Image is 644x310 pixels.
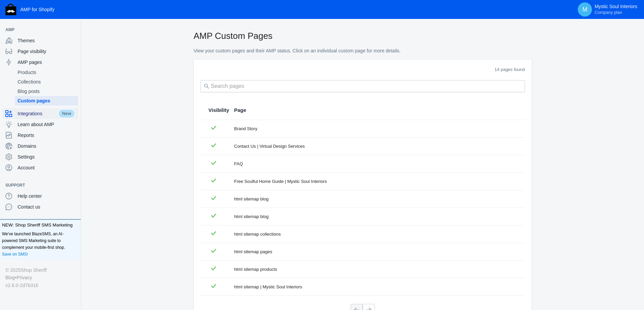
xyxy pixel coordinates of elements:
[15,77,78,87] a: Collections
[581,6,588,13] span: M
[3,35,78,46] a: Themes
[209,107,229,114] span: Visibility
[5,4,16,15] img: Shop Sheriff Logo
[18,153,75,160] span: Settings
[234,161,517,167] div: FAQ
[18,59,75,66] span: AMP pages
[18,48,75,55] span: Page visibility
[18,78,75,85] span: Collections
[3,119,78,130] a: Learn about AMP
[15,96,78,105] a: Custom pages
[18,97,75,104] span: Custom pages
[194,48,532,54] p: View your custom pages and their AMP status. Click on an individual custom page for more details.
[18,204,75,210] span: Contact us
[18,143,75,149] span: Domains
[234,231,517,238] div: html sitemap collections
[3,108,78,119] a: IntegrationsNew
[58,109,75,118] span: New
[234,143,517,150] div: Contact Us | Virtual Design Services
[3,151,78,162] a: Settings
[18,164,75,171] span: Account
[3,162,78,173] a: Account
[18,121,75,128] span: Learn about AMP
[234,125,517,132] div: Brand Story
[5,274,15,281] a: Blog
[15,68,78,77] a: Products
[234,266,517,273] div: html sitemap products
[21,266,47,274] a: Shop Sheriff
[234,284,517,290] div: html sitemap | Mystic Soul Interiors
[194,30,532,42] h2: AMP Custom Pages
[234,213,517,220] div: html sitemap blog
[18,110,58,117] span: Integrations
[3,46,78,57] a: Page visibility
[595,10,622,15] span: Company plan
[5,274,75,281] div: •
[5,266,75,274] div: © 2025
[20,7,54,12] span: AMP for Shopify
[5,26,69,33] span: AMP
[234,178,517,185] div: Free Soulful Home Guide | Mystic Soul Interiors
[595,4,637,15] p: Mystic Soul Interiors
[18,193,75,199] span: Help center
[610,276,636,302] iframe: Drift Widget Chat Controller
[234,107,246,114] span: Page
[18,69,75,76] span: Products
[3,130,78,141] a: Reports
[2,251,28,258] a: Save on SMS!
[5,282,75,289] div: v2.6.0-2d7b316
[69,28,79,31] button: Add a sales channel
[200,66,525,74] div: 14 pages found
[15,87,78,96] a: Blog posts
[18,37,75,44] span: Themes
[234,196,517,202] div: html sitemap blog
[3,141,78,151] a: Domains
[200,80,525,92] input: Search pages
[17,274,32,281] a: Privacy
[3,201,78,212] a: Contact us
[3,57,78,68] a: AMP pages
[18,88,75,95] span: Blog posts
[5,182,69,189] span: Support
[234,248,517,255] div: html sitemap pages
[18,132,75,139] span: Reports
[69,184,79,187] button: Add a sales channel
